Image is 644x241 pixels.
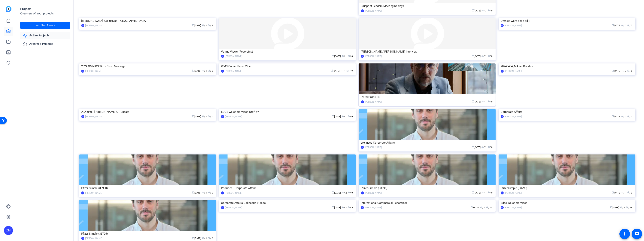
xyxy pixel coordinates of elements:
[192,115,201,118] span: [DATE]
[365,191,382,195] div: [PERSON_NAME]
[361,49,494,54] div: [PERSON_NAME]/[PERSON_NAME] Interview
[501,200,633,206] div: Edge Welcome Video
[331,70,339,72] span: [DATE]
[85,191,102,195] div: [PERSON_NAME]
[192,70,201,72] span: [DATE]
[35,23,39,28] mat-icon: add
[6,6,11,12] img: blue-gradient.svg
[627,191,632,194] span: / 0
[225,206,242,209] div: [PERSON_NAME]
[85,115,102,118] div: [PERSON_NAME]
[332,191,334,194] span: calendar_today
[488,55,493,58] span: / 0
[365,100,382,104] div: [PERSON_NAME]
[348,206,350,208] span: radio
[221,206,224,209] div: FH
[501,18,633,24] div: Omnics work shop edit
[361,185,494,191] div: Pfizer Simple (33896)
[622,232,627,236] mat-icon: accessibility
[627,24,630,26] span: radio
[208,237,210,239] span: radio
[208,24,210,26] span: radio
[202,24,204,26] span: group
[488,9,493,12] span: / 0
[480,206,485,209] span: / 7
[610,206,619,209] span: [DATE]
[481,9,487,12] span: / 3
[481,55,487,58] span: / 1
[208,24,213,27] span: / 9
[81,63,214,69] div: 2024 OMNICS Work Shop Message
[361,140,494,145] div: Wellness Corporate Affairs
[348,55,353,58] span: / 0
[208,237,213,240] span: / 0
[85,69,102,73] div: [PERSON_NAME]
[85,236,102,240] div: [PERSON_NAME]
[627,24,632,27] span: / 0
[221,200,354,206] div: Corporate Affairs Colleague Videos
[332,191,341,194] span: [DATE]
[81,109,214,115] div: 20230403 [PERSON_NAME] Q1 Update
[621,191,626,194] span: / 1
[488,9,490,11] span: radio
[481,191,487,194] span: / 1
[620,206,625,209] span: / 1
[208,191,213,194] span: / 0
[340,69,343,72] span: group
[342,191,344,194] span: group
[621,115,624,117] span: group
[221,49,354,54] div: Varma Views (Recording)
[20,40,70,48] a: Archived Projects
[332,206,334,208] span: calendar_today
[470,206,473,208] span: calendar_today
[20,22,70,29] button: New Project
[41,23,55,27] span: New Project
[202,191,204,194] span: group
[612,191,620,194] span: [DATE]
[85,24,102,27] div: [PERSON_NAME]
[365,9,382,13] div: [PERSON_NAME]
[610,206,612,208] span: calendar_today
[472,55,481,58] span: [DATE]
[20,7,70,11] div: Projects
[472,55,474,57] span: calendar_today
[81,231,214,236] div: Pfizer Simple (33795)
[332,115,334,117] span: calendar_today
[221,191,224,194] div: FH
[505,24,522,27] div: [PERSON_NAME]
[332,55,334,57] span: calendar_today
[626,206,632,209] span: / 18
[488,191,490,194] span: radio
[621,24,626,27] span: / 1
[346,69,349,72] span: radio
[192,191,194,194] span: calendar_today
[225,191,242,195] div: [PERSON_NAME]
[472,9,481,12] span: [DATE]
[208,115,213,118] span: / 0
[208,191,210,194] span: radio
[221,63,354,69] div: WMS Career Panel Video
[348,115,353,118] span: / 0
[481,100,487,103] span: / 1
[4,226,13,235] div: ZM
[342,206,344,208] span: group
[348,206,353,209] span: / 5
[192,24,201,27] span: [DATE]
[621,70,626,72] span: / 3
[81,115,84,118] div: ZM
[481,146,484,148] span: group
[627,70,632,72] span: / 6
[192,24,194,26] span: calendar_today
[192,237,194,239] span: calendar_today
[348,191,353,194] span: / 0
[361,9,364,12] div: MC
[501,115,504,118] div: FH
[470,206,479,209] span: [DATE]
[225,115,242,118] div: [PERSON_NAME]
[627,115,630,117] span: radio
[481,55,484,57] span: group
[481,191,484,194] span: group
[361,3,494,9] div: Blueprint Leaders Meeting Replays
[361,206,364,209] div: JM
[202,237,207,240] span: / 1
